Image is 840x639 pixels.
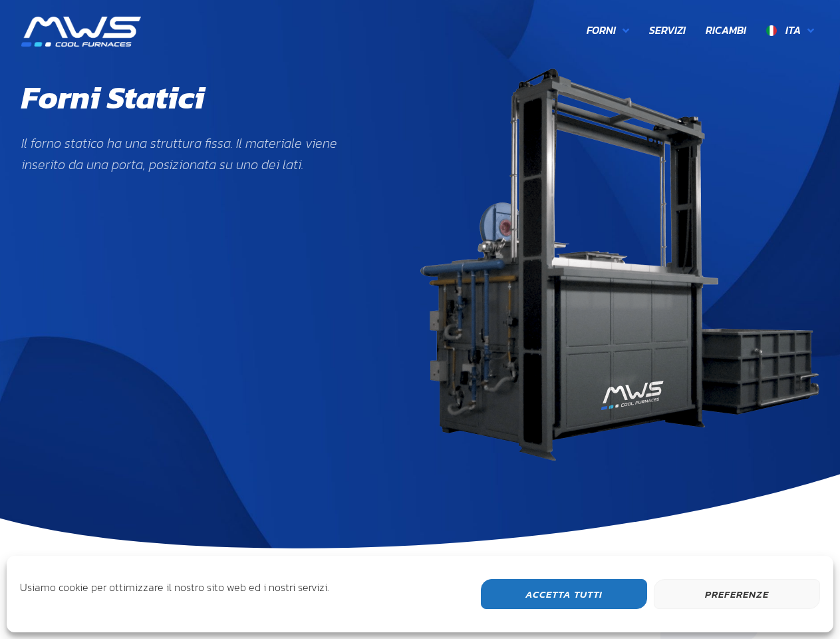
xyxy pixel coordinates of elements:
[756,17,824,45] a: Ita
[649,22,686,39] span: Servizi
[20,579,329,606] div: Usiamo cookie per ottimizzare il nostro sito web ed i nostri servizi.
[696,17,756,45] a: Ricambi
[420,69,819,461] img: carica-frontale-black
[21,79,205,117] h1: Forni Statici
[639,17,696,45] a: Servizi
[45,618,153,633] div: da 300 C° fino a 1100 C°
[577,17,639,45] a: Forni
[654,579,820,609] button: Preferenze
[785,22,801,38] span: Ita
[21,17,141,47] img: MWS s.r.l.
[706,22,746,39] span: Ricambi
[587,22,616,39] span: Forni
[481,579,647,609] button: Accetta Tutti
[21,132,380,175] p: Il forno statico ha una struttura fissa. Il materiale viene inserito da una porta, posizionata su...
